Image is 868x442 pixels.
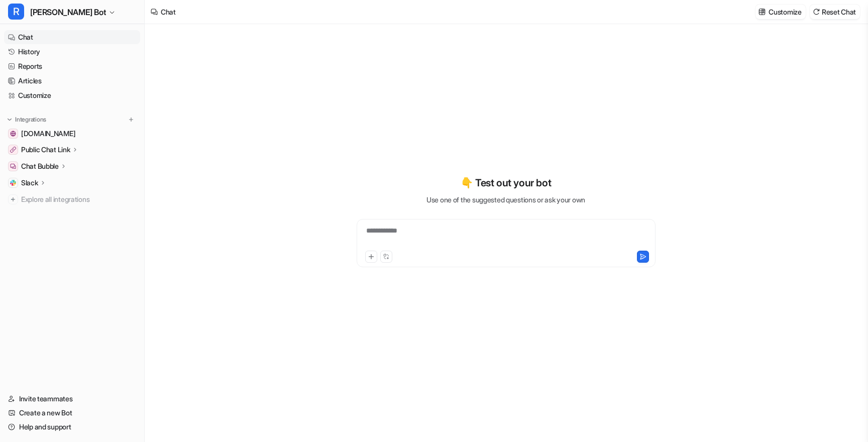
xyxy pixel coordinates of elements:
p: Customize [769,7,801,17]
a: Chat [4,30,140,44]
img: reset [813,8,820,16]
a: Reports [4,59,140,73]
span: [PERSON_NAME] Bot [30,5,106,19]
a: Create a new Bot [4,406,140,420]
a: Invite teammates [4,392,140,406]
p: Chat Bubble [21,161,59,171]
a: Articles [4,74,140,88]
p: 👇 Test out your bot [461,175,551,190]
a: Explore all integrations [4,192,140,206]
p: Integrations [15,116,46,124]
div: Chat [161,7,176,17]
span: R [8,4,24,20]
span: [DOMAIN_NAME] [21,129,75,139]
a: Customize [4,88,140,102]
img: menu_add.svg [128,116,135,123]
img: getrella.com [10,131,16,137]
button: Customize [755,5,805,19]
img: explore all integrations [8,194,18,204]
img: customize [758,8,766,16]
a: getrella.com[DOMAIN_NAME] [4,127,140,141]
button: Reset Chat [810,5,860,19]
p: Use one of the suggested questions or ask your own [426,194,585,205]
p: Slack [21,178,38,188]
img: expand menu [6,116,13,123]
a: Help and support [4,420,140,434]
p: Public Chat Link [21,145,70,155]
img: Public Chat Link [10,147,16,153]
a: History [4,45,140,59]
img: Slack [10,180,16,186]
button: Integrations [4,115,49,125]
span: Explore all integrations [21,191,136,207]
img: Chat Bubble [10,163,16,169]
